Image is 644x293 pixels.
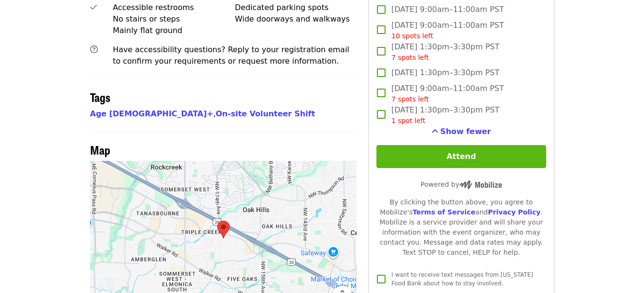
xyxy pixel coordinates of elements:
[113,2,235,13] div: Accessible restrooms
[90,3,97,12] i: check icon
[391,4,504,15] span: [DATE] 9:00am–11:00am PST
[90,109,216,118] span: ,
[113,45,349,66] span: Have accessibility questions? Reply to your registration email to confirm your requirements or re...
[391,54,429,61] span: 7 spots left
[113,13,235,25] div: No stairs or steps
[412,208,475,216] a: Terms of Service
[391,83,504,104] span: [DATE] 9:00am–11:00am PST
[216,109,315,118] a: On-site Volunteer Shift
[391,41,499,63] span: [DATE] 1:30pm–3:30pm PST
[90,45,98,54] i: question-circle icon
[391,67,499,79] span: [DATE] 1:30pm–3:30pm PST
[391,95,429,103] span: 7 spots left
[391,104,499,126] span: [DATE] 1:30pm–3:30pm PST
[391,32,433,40] span: 10 spots left
[90,89,110,105] span: Tags
[421,180,502,188] span: Powered by
[235,13,357,25] div: Wide doorways and walkways
[459,180,502,189] img: Powered by Mobilize
[488,208,540,216] a: Privacy Policy
[376,145,546,168] button: Attend
[113,25,235,36] div: Mainly flat ground
[90,141,110,158] span: Map
[440,127,491,136] span: Show fewer
[235,2,357,13] div: Dedicated parking spots
[391,20,504,41] span: [DATE] 9:00am–11:00am PST
[432,126,491,137] button: See more timeslots
[391,271,533,287] span: I want to receive text messages from [US_STATE] Food Bank about how to stay involved.
[90,109,213,118] a: Age [DEMOGRAPHIC_DATA]+
[391,117,425,124] span: 1 spot left
[376,197,546,258] div: By clicking the button above, you agree to Mobilize's and . Mobilize is a service provider and wi...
